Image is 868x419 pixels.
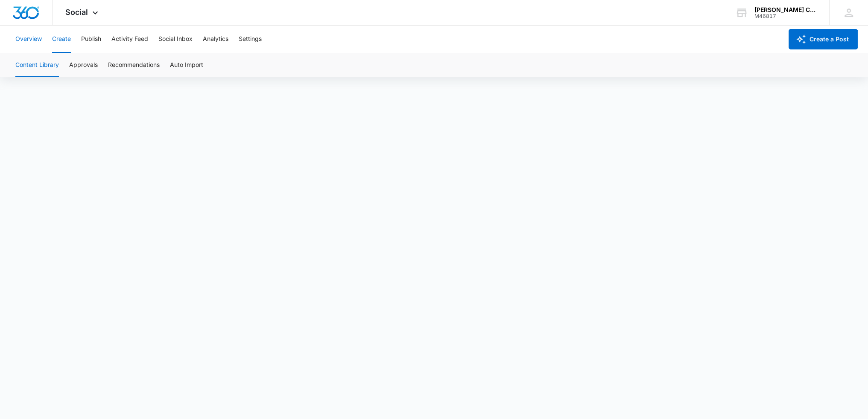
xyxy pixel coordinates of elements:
[170,53,203,77] button: Auto Import
[203,26,228,53] button: Analytics
[15,26,42,53] button: Overview
[158,26,193,53] button: Social Inbox
[15,53,59,77] button: Content Library
[754,6,817,13] div: account name
[65,8,88,17] span: Social
[789,29,858,49] button: Create a Post
[111,26,148,53] button: Activity Feed
[239,26,262,53] button: Settings
[108,53,160,77] button: Recommendations
[81,26,101,53] button: Publish
[69,53,98,77] button: Approvals
[754,13,817,19] div: account id
[52,26,71,53] button: Create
